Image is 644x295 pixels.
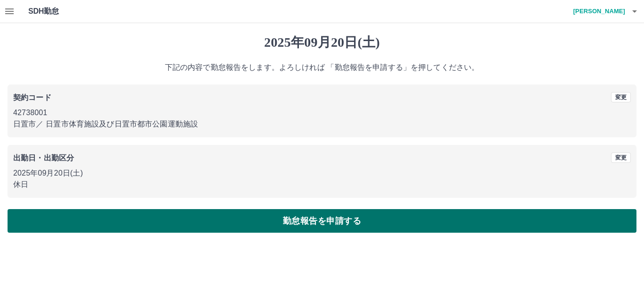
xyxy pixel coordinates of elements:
[13,154,74,162] b: 出勤日・出勤区分
[611,92,631,102] button: 変更
[13,118,631,130] p: 日置市 ／ 日置市体育施設及び日置市都市公園運動施設
[13,168,631,179] p: 2025年09月20日(土)
[13,179,631,190] p: 休日
[8,34,636,51] h1: 2025年09月20日(土)
[611,152,631,163] button: 変更
[13,107,631,118] p: 42738001
[13,93,51,101] b: 契約コード
[8,62,636,73] p: 下記の内容で勤怠報告をします。よろしければ 「勤怠報告を申請する」を押してください。
[8,209,636,233] button: 勤怠報告を申請する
